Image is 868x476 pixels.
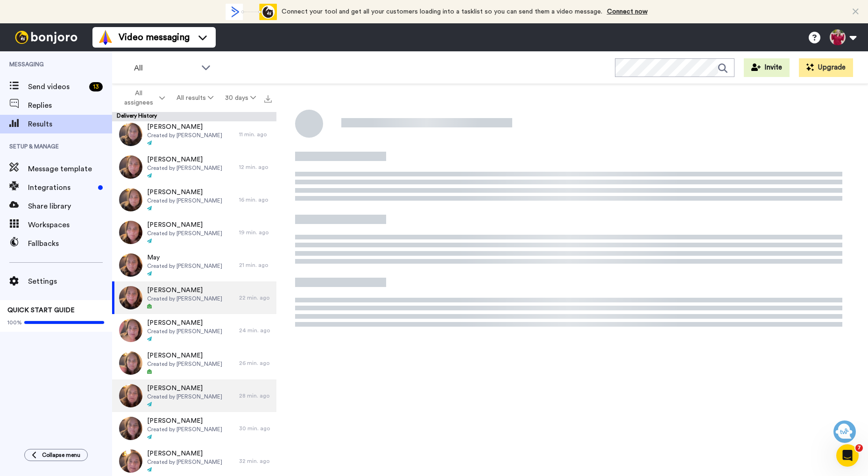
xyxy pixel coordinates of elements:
[239,359,272,367] div: 26 min. ago
[239,457,272,465] div: 32 min. ago
[11,31,81,44] img: bj-logo-header-white.svg
[15,174,88,179] div: [PERSON_NAME] • 1h ago
[147,318,222,328] span: [PERSON_NAME]
[15,130,144,165] b: [PERSON_NAME] could introduce a new feature or function that would help your business, what would...
[147,155,222,164] span: [PERSON_NAME]
[7,101,153,172] div: Hi [PERSON_NAME],I’d love to ask you a quick question: I[PERSON_NAME] could introduce a new featu...
[239,425,272,432] div: 30 min. ago
[147,416,222,426] span: [PERSON_NAME]
[261,91,275,105] button: Export all results that match these filters now.
[44,305,52,313] button: Upload attachment
[119,188,142,211] img: d7438051-1f5d-43d0-80d9-28387b2fa352-thumb.jpg
[28,163,112,175] span: Message template
[147,360,222,368] span: Created by [PERSON_NAME]
[147,188,222,197] span: [PERSON_NAME]
[15,120,146,166] div: I’d love to ask you a quick question: I
[28,66,169,84] div: So we can help you faster, please tell us which product you need help with!
[164,4,181,21] div: Close
[7,101,179,192] div: Amy says…
[119,286,142,309] img: e27a34e9-c519-48e7-a9e7-9216923af960-thumb.jpg
[147,286,222,295] span: [PERSON_NAME]
[112,118,276,151] a: [PERSON_NAME]Created by [PERSON_NAME]11 min. ago
[112,216,276,249] a: [PERSON_NAME]Created by [PERSON_NAME]19 min. ago
[7,307,75,314] span: QUICK START GUIDE
[239,261,272,269] div: 21 min. ago
[112,412,276,445] a: [PERSON_NAME]Created by [PERSON_NAME]30 min. ago
[146,4,164,21] button: Home
[239,392,272,399] div: 28 min. ago
[28,201,112,212] span: Share library
[45,5,106,12] h1: [PERSON_NAME]
[119,351,142,375] img: 874cf209-d858-4b43-8732-9d9a6062b11a-thumb.jpg
[147,220,222,230] span: [PERSON_NAME]
[29,305,37,313] button: Gif picker
[28,119,112,130] span: Results
[8,286,179,302] textarea: Message…
[119,123,142,146] img: 983daf82-2ee8-462e-9368-683c80365427-thumb.jpg
[147,253,222,262] span: May
[607,8,648,15] a: Connect now
[119,221,142,244] img: 95e0e98e-34c9-4db4-af8e-d14fa01ec79a-thumb.jpg
[112,314,276,347] a: [PERSON_NAME]Created by [PERSON_NAME]24 min. ago
[855,444,863,452] span: 7
[226,4,277,20] div: animation
[59,305,67,313] button: Start recording
[171,90,219,106] button: All results
[24,449,88,461] button: Collapse menu
[239,294,272,301] div: 22 min. ago
[28,81,85,92] span: Send videos
[28,219,112,231] span: Workspaces
[159,302,175,317] button: Send a message…
[147,426,222,433] span: Created by [PERSON_NAME]
[239,196,272,203] div: 16 min. ago
[147,197,222,204] span: Created by [PERSON_NAME]
[147,458,222,466] span: Created by [PERSON_NAME]
[239,163,272,171] div: 12 min. ago
[119,155,142,179] img: ce75999c-a485-4d9c-8651-4bafb742dbfe-thumb.jpg
[119,253,142,277] img: 31c71e50-af76-45b1-a30b-ac362c7b308b-thumb.jpg
[114,85,171,111] button: All assignees
[147,384,222,393] span: [PERSON_NAME]
[119,384,142,407] img: 0b00875c-6180-49d7-86d8-1fea1300826d-thumb.jpg
[15,106,146,116] div: Hi [PERSON_NAME],
[45,12,102,21] p: Active over [DATE]
[239,327,272,334] div: 24 min. ago
[744,58,790,77] button: Invite
[134,63,197,74] span: All
[147,393,222,400] span: Created by [PERSON_NAME]
[112,281,276,314] a: [PERSON_NAME]Created by [PERSON_NAME]22 min. ago
[120,89,157,107] span: All assignees
[147,230,222,237] span: Created by [PERSON_NAME]
[112,151,276,183] a: [PERSON_NAME]Created by [PERSON_NAME]12 min. ago
[27,5,42,20] img: Profile image for Amy
[6,4,24,21] button: go back
[7,319,22,326] span: 100%
[119,31,190,44] span: Video messaging
[836,444,859,467] iframe: Intercom live chat
[28,238,112,249] span: Fallbacks
[282,8,602,15] span: Connect your tool and get all your customers loading into a tasklist so you can send them a video...
[28,100,112,111] span: Replies
[147,164,222,172] span: Created by [PERSON_NAME]
[119,319,142,342] img: d9704f4f-384e-4f34-ae06-9a227477a007-thumb.jpg
[28,276,112,287] span: Settings
[239,229,272,236] div: 19 min. ago
[799,58,853,77] button: Upgrade
[119,449,142,473] img: 8a33e172-f0a9-4d76-8c58-3c1d52a84a89-thumb.jpg
[219,90,261,106] button: 30 days
[112,112,276,121] div: Delivery History
[112,183,276,216] a: [PERSON_NAME]Created by [PERSON_NAME]16 min. ago
[147,262,222,270] span: Created by [PERSON_NAME]
[264,95,272,103] img: export.svg
[112,249,276,281] a: MayCreated by [PERSON_NAME]21 min. ago
[112,347,276,379] a: [PERSON_NAME]Created by [PERSON_NAME]26 min. ago
[42,451,80,459] span: Collapse menu
[28,182,94,193] span: Integrations
[147,295,222,302] span: Created by [PERSON_NAME]
[14,306,22,313] button: Emoji picker
[89,82,103,91] div: 13
[112,379,276,412] a: [PERSON_NAME]Created by [PERSON_NAME]28 min. ago
[119,417,142,440] img: f3d755e3-850d-44f7-b0da-f2a20038f192-thumb.jpg
[98,30,113,45] img: vm-color.svg
[147,132,222,139] span: Created by [PERSON_NAME]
